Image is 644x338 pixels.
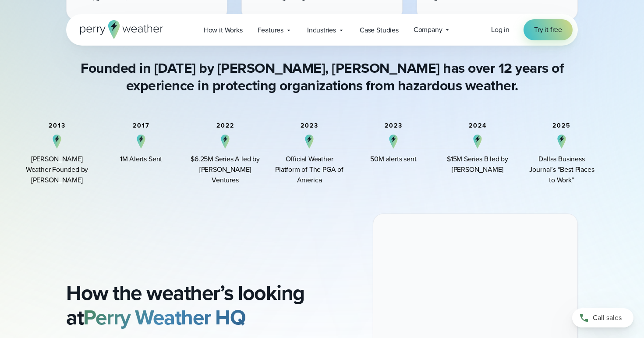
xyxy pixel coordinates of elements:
a: Try it free [524,19,573,40]
div: 2 of 7 [106,122,176,185]
div: Dallas Business Journal’s “Best Places to Work” [527,154,597,185]
a: How it Works [196,21,250,39]
div: $6.25M Series A led by [PERSON_NAME] Ventures [190,154,260,185]
div: [PERSON_NAME] Weather Founded by [PERSON_NAME] [22,154,92,185]
h4: Founded in [DATE] by [PERSON_NAME], [PERSON_NAME] has over 12 years of experience in protecting o... [66,59,578,94]
h4: 2023 [301,122,318,129]
strong: Perry Weather HQ [83,302,245,333]
div: 1 of 7 [22,122,92,185]
div: Official Weather Platform of The PGA of America [274,154,344,185]
h4: 2023 [385,122,403,129]
span: How it Works [204,25,243,36]
span: Log in [491,25,510,35]
div: 7 of 7 [527,122,597,185]
div: 1M Alerts Sent [120,154,162,164]
a: Call sales [572,308,633,327]
h4: 2024 [469,122,487,129]
span: Case Studies [360,25,399,36]
h4: 2017 [133,122,150,129]
h4: 2013 [49,122,66,129]
div: $15M Series B led by [PERSON_NAME] [442,154,513,175]
span: Company [414,25,442,35]
a: Case Studies [352,21,406,39]
span: Features [258,25,283,36]
div: slideshow [28,122,616,185]
h4: 2025 [552,122,571,129]
div: 4 of 7 [274,122,344,185]
span: Call sales [593,313,622,323]
div: 50M alerts sent [370,154,416,164]
div: 3 of 7 [190,122,260,185]
a: Log in [491,25,510,35]
div: 6 of 7 [442,122,513,185]
h4: 2022 [216,122,234,129]
span: Industries [307,25,336,36]
h2: How the weather’s looking at [66,281,315,330]
span: Try it free [534,25,562,35]
div: 5 of 7 [358,122,428,185]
